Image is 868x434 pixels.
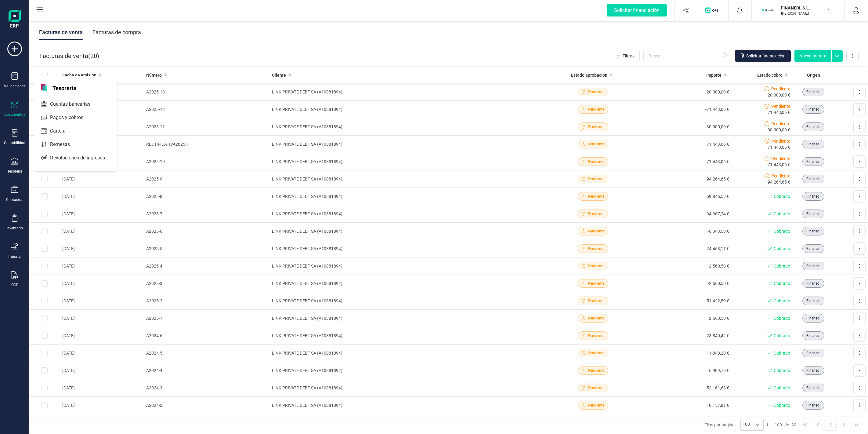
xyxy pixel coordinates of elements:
td: [DATE] [60,223,144,240]
div: Row Selected d8db88b8-2ceb-4d5a-ac1a-8b758733c184 [42,385,48,391]
span: Finanedi [806,124,820,129]
div: Facturas de compra [92,24,141,40]
div: Row Selected 86f12270-e543-4524-a5dc-362f844ee7bd [42,246,48,252]
td: A2025-11 [144,118,269,136]
div: All items unselected [42,72,48,78]
td: 23.840,42 € [639,327,731,345]
td: LINK PRIVATE DEBT SA (A10881894) [269,345,547,362]
td: [DATE] [60,310,144,327]
td: LINK PRIVATE DEBT SA (A10881894) [269,414,547,432]
td: A2025-7 [144,205,269,223]
button: Nueva factura [794,50,831,62]
div: Row Selected 2166f7c7-5b44-413f-99cb-8995035137d8 [42,280,48,286]
td: A2025-10 [144,153,269,170]
div: Tesorería [7,169,22,174]
span: Finanedi [806,246,820,251]
td: 30.000,00 € [639,118,731,136]
td: A2024-6 [144,327,269,345]
span: Estado cobro [757,72,783,78]
div: Row Selected 071e410c-57d3-458f-9340-66b715be3ec5 [42,315,48,321]
span: Pendiente [588,176,604,182]
td: [DATE] [60,240,144,257]
span: Finanedi [806,228,820,234]
td: [DATE] [60,292,144,310]
span: Finanedi [806,263,820,269]
span: Pendiente [588,194,604,199]
td: LINK PRIVATE DEBT SA (A10881894) [269,292,547,310]
td: [DATE] [60,414,144,432]
td: 2.560,50 € [639,310,731,327]
span: Finanedi [806,176,820,182]
span: Pendiente [588,263,604,269]
span: Finanedi [806,141,820,147]
td: A2025-5 [144,240,269,257]
span: Pendiente [588,107,604,112]
td: 20.000,00 € [639,83,731,101]
div: Row Selected cbf532f3-f3d1-48d9-8e33-726d9b906326 [42,402,48,408]
td: LINK PRIVATE DEBT SA (A10881894) [269,83,547,101]
td: LINK PRIVATE DEBT SA (A10881894) [269,397,547,414]
td: [DATE] [60,188,144,205]
div: Solicitar financiación [607,4,667,16]
button: Page 1 [825,419,837,431]
span: Pendiente [588,333,604,338]
td: LINK PRIVATE DEBT SA (A10881894) [269,257,547,275]
button: Previous Page [812,419,824,431]
span: Finanedi [806,315,820,321]
td: LINK PRIVATE DEBT SA (A10881894) [269,275,547,292]
td: 11.848,20 € [639,345,731,362]
span: Pendiente [588,124,604,129]
div: Inventario [6,226,23,231]
div: Documentos [4,112,25,117]
td: [DATE] [60,397,144,414]
span: Solicitar financiación [746,53,786,59]
td: LINK PRIVATE DEBT SA (A10881894) [269,188,547,205]
td: LINK PRIVATE DEBT SA (A10881894) [269,153,547,170]
span: Pagos y cobros [48,114,94,121]
td: 94.264,65 € [639,170,731,188]
span: Filtros [623,53,635,59]
span: Cobrado [774,333,790,339]
span: Finanedi [806,350,820,356]
button: Last Page [851,419,863,431]
td: LINK PRIVATE DEBT SA (A10881894) [269,205,547,223]
span: Pendiente [771,155,790,162]
span: Pendiente [588,315,604,321]
div: Validaciones [4,84,25,89]
span: Cobrado [774,193,790,199]
p: [PERSON_NAME] [781,11,830,16]
td: A2025-9 [144,170,269,188]
div: Row Selected 3e97f29f-06b0-4f69-aa9d-bb0e730476d9 [42,298,48,304]
span: Pendiente [588,298,604,304]
td: [DATE] [60,362,144,379]
span: Remesas [48,141,81,148]
span: Pendiente [588,159,604,164]
button: Solicitar financiación [735,50,791,62]
td: 24.468,11 € [639,240,731,257]
td: -2.560,50 € [639,275,731,292]
span: Cobrado [774,280,790,286]
td: 10.157,81 € [639,397,731,414]
span: 100 [741,419,752,430]
div: Row Selected 5a43d0bf-fb5f-4aef-a97b-4e6a0a243b48 [42,333,48,339]
td: -6.343,58 € [639,223,731,240]
button: Logo de OPS [701,1,725,20]
td: 51.422,59 € [639,292,731,310]
td: [DATE] [60,275,144,292]
span: 100 [775,422,782,428]
td: [DATE] [60,257,144,275]
td: LINK PRIVATE DEBT SA (A10881894) [269,170,547,188]
td: 6.909,70 € [639,362,731,379]
span: Pendiente [588,228,604,234]
span: 94.264,65 € [768,179,790,185]
span: Pendiente [588,89,604,95]
div: - [766,422,796,428]
td: LINK PRIVATE DEBT SA (A10881894) [269,223,547,240]
td: LINK PRIVATE DEBT SA (A10881894) [269,240,547,257]
span: 30.000,00 € [768,127,790,133]
td: A2024-4 [144,362,269,379]
div: Row Selected f5113622-9239-413c-bf00-72cf8bf60852 [42,211,48,217]
td: LINK PRIVATE DEBT SA (A10881894) [269,327,547,345]
span: Pendiente [588,211,604,217]
td: A2024-1 [144,414,269,432]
